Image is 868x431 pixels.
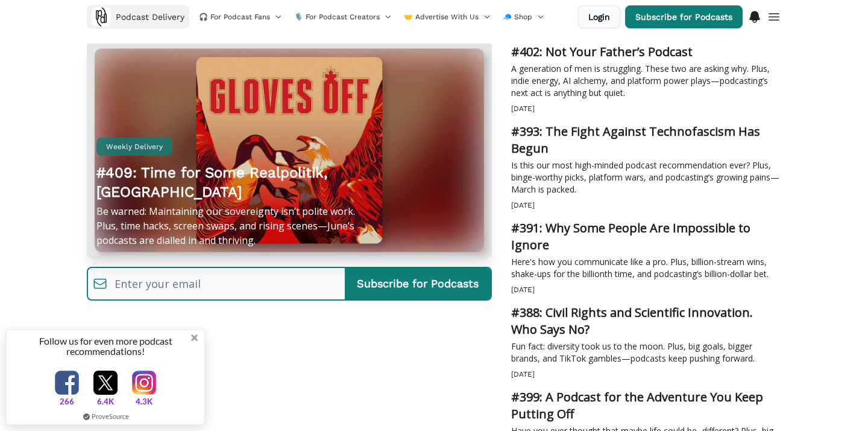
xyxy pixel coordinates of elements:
a: #409: Time for Some Realpolitik, CanadaWeekly Delivery#409: Time for Some Realpolitik, [GEOGRAPHI... [87,43,492,257]
img: instagramlogo [132,371,156,395]
button: 🤝 Advertise With Us [399,7,495,27]
a: #402: Not Your Father’s PodcastA generation of men is struggling. These two are asking why. Plus,... [511,43,781,99]
span: 🧢 Shop [503,12,532,22]
img: facebooklogo [55,371,79,395]
img: twitterlogo [93,371,118,395]
p: Here's how you communicate like a pro. Plus, billion-stream wins, shake-ups for the billionth tim... [511,256,781,280]
span: 🎧 For Podcast Fans [199,12,270,22]
h2: #399: A Podcast for the Adventure You Keep Putting Off [511,389,781,423]
h2: #393: The Fight Against Technofascism Has Begun [511,123,781,157]
span: 🎙️ For Podcast Creators [294,12,380,22]
time: [DATE] [511,201,535,209]
span: Follow us for even more podcast recommendations! [39,335,172,357]
a: Subscribe for Podcasts [625,5,743,28]
img: Podcast Delivery logo [92,7,111,27]
p: Fun fact: diversity took us to the moon. Plus, big goals, bigger brands, and TikTok gambles—podca... [511,340,781,365]
button: Menu [767,6,781,24]
input: Enter your email [107,270,345,297]
a: #393: The Fight Against Technofascism Has BegunIs this our most high-minded podcast recommendatio... [511,123,781,196]
a: ProveSource [92,411,129,421]
h2: #391: Why Some People Are Impossible to Ignore [511,220,781,254]
h2: #409: Time for Some Realpolitik, [GEOGRAPHIC_DATA] [96,163,366,202]
button: Login [578,5,620,28]
button: 🎙️ For Podcast Creators [289,7,397,27]
p: Is this our most high-minded podcast recommendation ever? Plus, binge-worthy picks, platform wars... [511,159,781,196]
time: [DATE] [511,104,535,113]
span: 6.4K [97,396,114,407]
p: Be warned: Maintaining our sovereignty isn’t polite work. Plus, time hacks, screen swaps, and ris... [96,204,366,247]
span: 4.3K [136,396,153,407]
a: #388: Civil Rights and Scientific Innovation. Who Says No?Fun fact: diversity took us to the moon... [511,304,781,365]
button: 🧢 Shop [498,7,549,27]
time: [DATE] [511,370,535,378]
p: A generation of men is struggling. These two are asking why. Plus, indie energy, AI alchemy, and ... [511,63,781,99]
span: Weekly Delivery [106,142,163,153]
span: 266 [60,396,74,407]
input: Subscribe for Podcasts [345,268,491,299]
button: Menu [747,6,762,24]
h2: #388: Civil Rights and Scientific Innovation. Who Says No? [511,304,781,338]
span: Podcast Delivery [116,11,184,23]
time: [DATE] [511,286,535,294]
button: 🎧 For Podcast Fans [194,7,287,27]
span: 🤝 Advertise With Us [404,12,479,22]
a: Podcast Delivery logoPodcast Delivery [87,5,189,29]
h2: #402: Not Your Father’s Podcast [511,43,781,60]
a: #391: Why Some People Are Impossible to IgnoreHere's how you communicate like a pro. Plus, billio... [511,220,781,280]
